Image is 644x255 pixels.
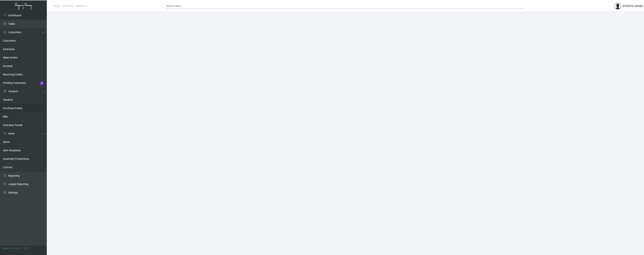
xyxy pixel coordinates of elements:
span: Dashboard [63,5,72,7]
div: [PERSON_NAME] [623,4,643,8]
div: 0.51.2 [22,246,30,250]
img: admin@bootstrapmaster.com [614,3,621,9]
div: Current version: [1,246,21,250]
span: Home [53,5,59,7]
span: Dashboards [76,5,87,7]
